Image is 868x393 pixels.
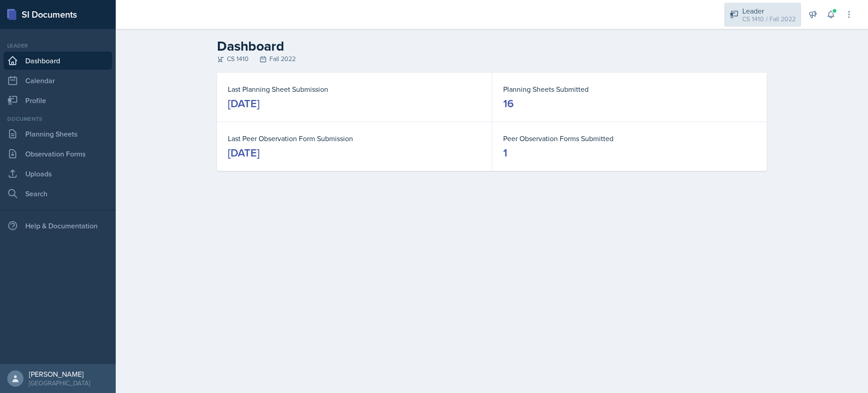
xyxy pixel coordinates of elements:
dt: Planning Sheets Submitted [503,84,756,95]
div: CS 1410 / Fall 2022 [742,14,796,24]
div: [PERSON_NAME] [29,369,90,379]
a: Profile [4,91,112,109]
a: Calendar [4,71,112,90]
div: CS 1410 Fall 2022 [217,54,767,64]
dt: Last Planning Sheet Submission [228,84,481,95]
h2: Dashboard [217,38,767,54]
div: Leader [742,5,796,16]
a: Uploads [4,165,112,183]
dt: Peer Observation Forms Submitted [503,133,756,144]
div: [DATE] [228,146,259,160]
div: Leader [4,42,112,50]
dt: Last Peer Observation Form Submission [228,133,481,144]
div: [DATE] [228,96,259,111]
a: Observation Forms [4,145,112,163]
div: 16 [503,96,514,111]
div: 1 [503,146,507,160]
div: [GEOGRAPHIC_DATA] [29,379,90,388]
a: Dashboard [4,52,112,70]
a: Planning Sheets [4,125,112,143]
a: Search [4,185,112,203]
div: Documents [4,115,112,123]
div: Help & Documentation [4,217,112,235]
